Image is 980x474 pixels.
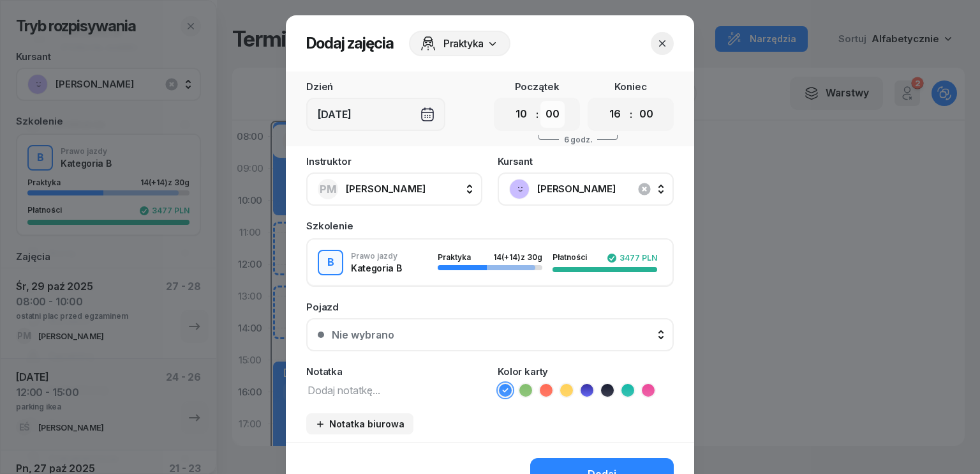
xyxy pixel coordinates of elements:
[438,252,471,262] span: Praktyka
[501,252,521,262] span: (+14)
[320,184,337,195] span: PM
[443,36,484,51] span: Praktyka
[315,418,405,429] div: Notatka biurowa
[306,33,394,54] h2: Dodaj zajęcia
[306,172,482,206] button: PM[PERSON_NAME]
[553,253,595,263] div: Płatności
[332,330,394,340] div: Nie wybrano
[306,318,674,351] button: Nie wybrano
[493,253,542,261] div: 14 z 30g
[308,240,672,286] button: BPrawo jazdyKategoria BPraktyka14(+14)z 30gPłatności3477 PLN
[630,107,632,122] div: :
[536,107,538,122] div: :
[346,183,426,195] span: [PERSON_NAME]
[306,413,413,434] button: Notatka biurowa
[537,181,662,197] span: [PERSON_NAME]
[607,253,657,263] div: 3477 PLN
